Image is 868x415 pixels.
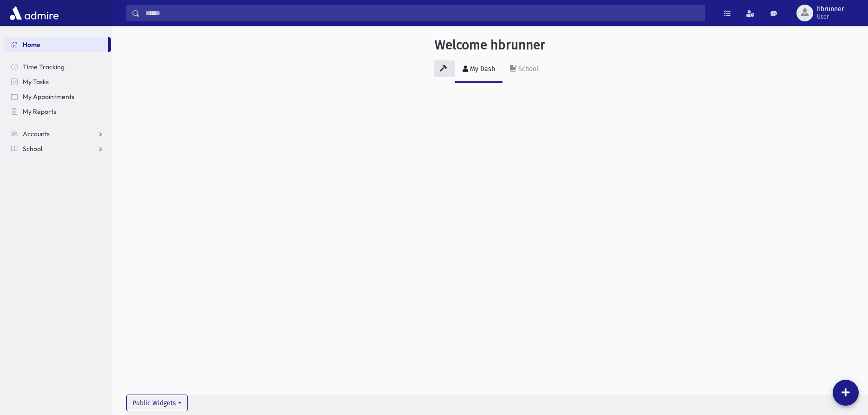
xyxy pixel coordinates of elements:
[4,74,111,89] a: My Tasks
[455,57,503,83] a: My Dash
[23,78,49,86] span: My Tasks
[817,13,844,20] span: User
[7,4,61,22] img: AdmirePro
[4,126,111,141] a: Accounts
[435,37,545,53] h3: Welcome hbrunner
[23,40,40,49] span: Home
[23,63,65,71] span: Time Tracking
[140,5,705,21] input: Search
[516,65,538,73] div: School
[817,6,844,13] span: hbrunner
[4,37,108,52] a: Home
[4,104,111,119] a: My Reports
[503,57,546,83] a: School
[23,145,42,153] span: School
[4,59,111,74] a: Time Tracking
[4,141,111,156] a: School
[468,65,495,73] div: My Dash
[23,130,50,138] span: Accounts
[4,89,111,104] a: My Appointments
[23,92,74,101] span: My Appointments
[126,395,188,411] button: Public Widgets
[23,107,56,116] span: My Reports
